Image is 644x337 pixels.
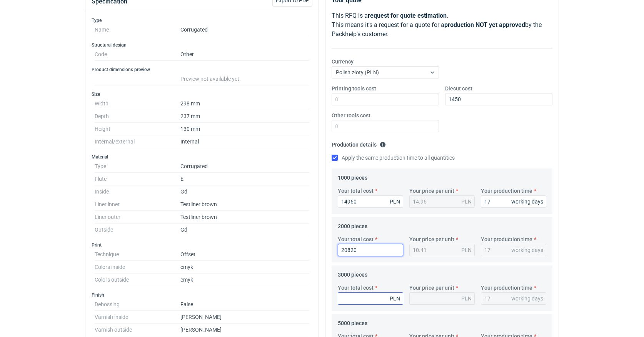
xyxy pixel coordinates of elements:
dd: cmyk [180,261,309,274]
div: working days [511,198,543,205]
dd: Corrugated [180,160,309,173]
h3: Size [92,91,312,97]
span: Preview not available yet. [180,76,241,82]
p: This RFQ is a . This means it's a request for a quote for a by the Packhelp's customer. [332,11,552,39]
dt: Inside [95,185,180,198]
dd: 237 mm [180,110,309,123]
dd: Internal [180,135,309,148]
dt: Varnish inside [95,311,180,324]
dt: Liner inner [95,198,180,211]
dd: Testliner brown [180,211,309,224]
dd: Other [180,48,309,61]
dd: 298 mm [180,97,309,110]
input: 0 [338,195,403,208]
dd: Testliner brown [180,198,309,211]
legend: 1000 pieces [338,172,367,181]
dt: Debossing [95,298,180,311]
span: Polish złoty (PLN) [336,69,379,75]
dt: Internal/external [95,135,180,148]
h3: Material [92,154,312,160]
dd: [PERSON_NAME] [180,311,309,324]
label: Printing tools cost [332,85,376,92]
label: Your price per unit [409,284,454,292]
input: 0 [481,195,546,208]
div: PLN [461,246,472,254]
label: Diecut cost [445,85,472,92]
dd: Corrugated [180,23,309,36]
label: Your production time [481,187,532,195]
dt: Name [95,23,180,36]
dt: Technique [95,248,180,261]
div: PLN [390,295,400,302]
h3: Print [92,242,312,248]
label: Your total cost [338,235,374,243]
h3: Structural design [92,42,312,48]
dt: Outside [95,224,180,236]
label: Your total cost [338,284,374,292]
label: Your production time [481,235,532,243]
div: working days [511,246,543,254]
dt: Varnish outside [95,324,180,336]
label: Other tools cost [332,112,370,119]
label: Your total cost [338,187,374,195]
div: PLN [461,198,472,205]
input: 0 [332,93,439,105]
label: Your price per unit [409,187,454,195]
legend: 5000 pieces [338,317,367,326]
dd: cmyk [180,274,309,286]
dd: Offset [180,248,309,261]
div: PLN [461,295,472,302]
dd: Gd [180,185,309,198]
dt: Flute [95,173,180,185]
dt: Code [95,48,180,61]
input: 0 [332,120,439,132]
strong: request for quote estimation [368,12,447,19]
h3: Finish [92,292,312,298]
dt: Height [95,123,180,135]
input: 0 [445,93,552,105]
dd: E [180,173,309,185]
dt: Depth [95,110,180,123]
dt: Colors inside [95,261,180,274]
dt: Colors outside [95,274,180,286]
legend: 2000 pieces [338,220,367,229]
dt: Liner outer [95,211,180,224]
label: Apply the same production time to all quantities [332,154,455,162]
label: Your price per unit [409,235,454,243]
dd: False [180,298,309,311]
label: Your production time [481,284,532,292]
strong: production NOT yet approved [444,21,525,28]
legend: Production details [332,138,386,148]
dd: 130 mm [180,123,309,135]
label: Currency [332,58,354,65]
dt: Width [95,97,180,110]
div: PLN [390,198,400,205]
dd: Gd [180,224,309,236]
div: working days [511,295,543,302]
h3: Product dimensions preview [92,67,312,73]
dt: Type [95,160,180,173]
legend: 3000 pieces [338,269,367,278]
dd: [PERSON_NAME] [180,324,309,336]
h3: Type [92,17,312,23]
